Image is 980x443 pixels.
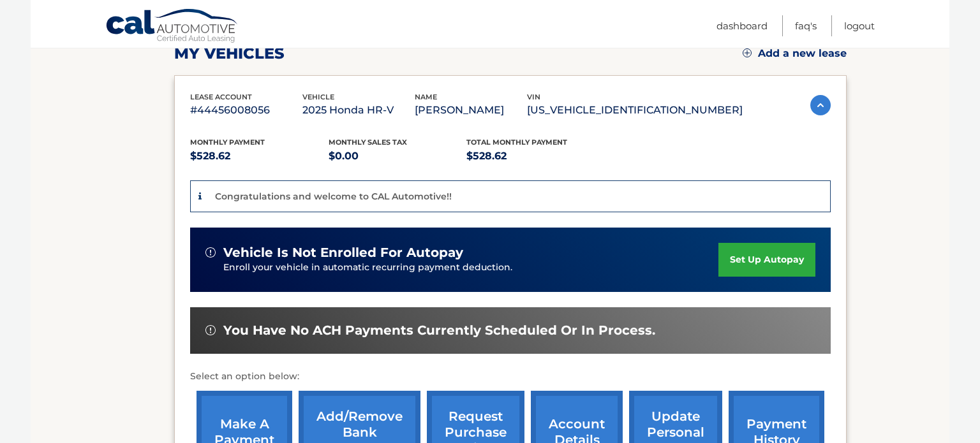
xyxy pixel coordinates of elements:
[190,138,265,147] span: Monthly Payment
[527,101,743,119] p: [US_VEHICLE_IDENTIFICATION_NUMBER]
[466,147,605,165] p: $528.62
[415,101,527,119] p: [PERSON_NAME]
[205,325,216,335] img: alert-white.svg
[223,261,718,275] p: Enroll your vehicle in automatic recurring payment deduction.
[190,369,831,384] p: Select an option below:
[190,92,252,101] span: lease account
[718,243,815,277] a: set up autopay
[466,138,567,147] span: Total Monthly Payment
[743,48,752,57] img: add.svg
[329,138,407,147] span: Monthly sales Tax
[415,92,437,101] span: name
[795,15,817,36] a: FAQ's
[302,92,334,101] span: vehicle
[105,8,239,45] a: Cal Automotive
[810,95,831,115] img: accordion-active.svg
[205,247,216,258] img: alert-white.svg
[302,101,415,119] p: 2025 Honda HR-V
[190,147,329,165] p: $528.62
[223,245,463,261] span: vehicle is not enrolled for autopay
[223,323,655,338] span: You have no ACH payments currently scheduled or in process.
[215,191,452,202] p: Congratulations and welcome to CAL Automotive!!
[844,15,875,36] a: Logout
[190,101,302,119] p: #44456008056
[716,15,768,36] a: Dashboard
[743,47,847,60] a: Add a new lease
[527,92,540,101] span: vin
[329,147,467,165] p: $0.00
[174,44,285,63] h2: my vehicles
